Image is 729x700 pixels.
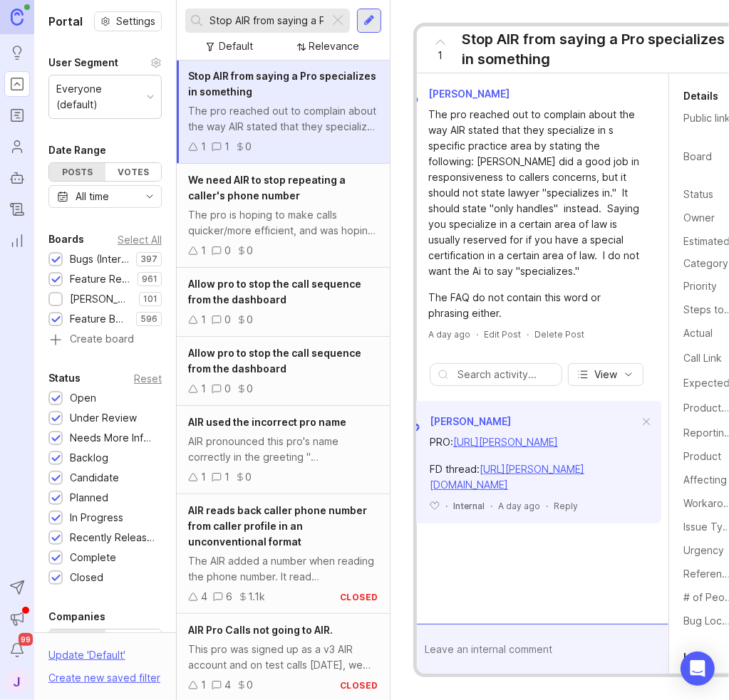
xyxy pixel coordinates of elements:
button: Send to Autopilot [4,575,30,600]
div: Feature Requests (Internal) [70,271,130,287]
div: 1 [201,469,206,485]
div: Date Range [48,142,106,159]
a: Create board [48,334,162,347]
div: Create new saved filter [48,670,160,686]
div: 0 [247,243,253,258]
a: AIR used the incorrect pro nameAIR pronounced this pro's name correctly in the greeting "[PERSON_... [177,406,390,494]
button: Announcements [4,606,30,632]
div: closed [340,679,378,691]
div: Internal [453,500,485,512]
div: Open Intercom Messenger [681,652,715,686]
div: 0 [224,243,231,258]
div: Needs More Info/verif/repro [70,430,155,446]
div: Relevance [309,38,360,54]
input: Search activity... [457,367,554,382]
img: Canny Home [11,9,24,25]
div: 0 [247,312,253,328]
div: Under Review [70,410,137,426]
a: A day ago [428,328,470,340]
div: The pro reached out to complain about the way AIR stated that they specialize in s specific pract... [188,103,378,135]
span: We need AIR to stop repeating a caller's phone number [188,174,346,202]
h1: Portal [48,13,83,30]
div: 4 [201,589,207,605]
a: Changelog [4,197,30,222]
div: The FAQ do not contain this word or phrasing either. [428,290,640,321]
div: Everyone (default) [56,81,141,113]
div: · [546,500,548,512]
div: · [527,328,529,340]
div: Boards [48,231,84,248]
div: Posts [49,163,105,181]
a: P[PERSON_NAME] [389,85,521,103]
div: This pro was signed up as a v3 AIR account and on test calls [DATE], we discovered that all calls... [188,642,378,673]
div: Delete Post [534,328,584,340]
div: The pro is hoping to make calls quicker/more efficient, and was hoping we could have AIR ask call... [188,207,378,239]
p: 596 [140,313,157,325]
div: Closed [70,570,103,585]
button: Notifications [4,637,30,663]
div: J [4,669,30,694]
span: Allow pro to stop the call sequence from the dashboard [188,347,361,375]
div: User Segment [48,54,118,71]
div: In Progress [70,510,123,526]
div: The AIR added a number when reading the phone number. It read [PHONE_NUMBER] as "Eight thirty 857... [188,553,378,585]
div: Reset [134,375,162,382]
a: Portal [4,71,30,97]
div: Reply [554,500,578,512]
a: Ideas [4,40,30,66]
a: Roadmaps [4,103,30,128]
a: Allow pro to stop the call sequence from the dashboard100 [177,268,390,337]
div: 0 [247,677,253,693]
a: [URL][PERSON_NAME][DOMAIN_NAME] [430,463,584,491]
div: Recently Released [70,530,155,545]
div: · [445,500,448,512]
a: [URL][PERSON_NAME] [453,436,558,448]
a: Allow pro to stop the call sequence from the dashboard100 [177,337,390,406]
div: closed [340,591,378,603]
label: Product [683,450,721,462]
div: 4 [224,677,231,693]
svg: toggle icon [138,191,161,202]
label: Urgency [683,544,724,556]
div: [PERSON_NAME] (Public) [70,291,132,307]
label: Call Link [683,352,722,364]
span: A day ago [498,500,540,512]
label: Priority [683,280,717,292]
span: AIR used the incorrect pro name [188,416,346,428]
label: By name [49,630,105,669]
p: 397 [140,254,157,265]
span: AIR reads back caller phone number from caller profile in an unconventional format [188,504,367,548]
a: AIR reads back caller phone number from caller profile in an unconventional formatThe AIR added a... [177,494,390,614]
button: View [568,363,643,386]
a: Reporting [4,228,30,254]
div: AIR pronounced this pro's name correctly in the greeting "[PERSON_NAME]" but the caller said his ... [188,434,378,465]
span: Stop AIR from saying a Pro specializes in something [188,70,376,98]
div: 1 [201,243,206,258]
div: 1 [224,469,229,485]
span: 1 [438,48,443,63]
span: Settings [116,14,155,28]
div: Open [70,390,96,406]
span: View [594,367,617,382]
span: AIR Pro Calls not going to AIR. [188,624,333,636]
div: 0 [224,312,231,328]
button: Settings [94,11,162,31]
div: Bugs (Internal) [70,251,129,267]
p: 961 [142,273,157,285]
div: Candidate [70,470,119,486]
div: 1 [201,139,206,155]
div: FD thread: [430,461,638,493]
input: Search... [210,13,324,28]
div: PRO: [430,434,638,450]
a: Autopilot [4,165,30,191]
div: Update ' Default ' [48,647,125,670]
div: 1 [224,139,229,155]
div: 1 [201,312,206,328]
div: 0 [245,469,252,485]
div: Idea [683,649,705,666]
label: Actual [683,327,713,339]
div: Select All [118,236,162,244]
div: Votes [105,163,162,181]
div: 0 [224,381,231,397]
